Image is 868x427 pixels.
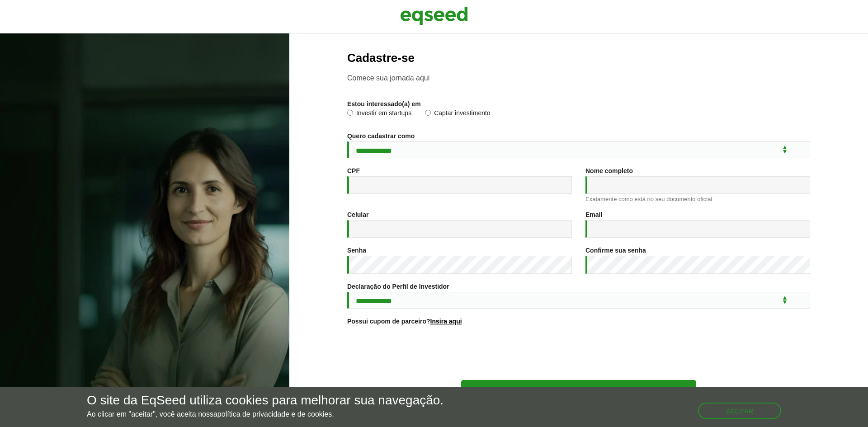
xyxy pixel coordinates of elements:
[347,133,415,139] label: Quero cadastrar como
[430,318,462,324] a: Insira aqui
[400,5,468,27] img: EqSeed Logo
[425,110,431,116] input: Captar investimento
[347,211,368,218] label: Celular
[585,168,633,174] label: Nome completo
[347,283,449,290] label: Declaração do Perfil de Investidor
[347,52,810,65] h2: Cadastre-se
[510,336,647,371] iframe: reCAPTCHA
[347,110,353,116] input: Investir em startups
[347,74,810,82] p: Comece sua jornada aqui
[347,110,411,119] label: Investir em startups
[425,110,491,119] label: Captar investimento
[698,403,781,419] button: Aceitar
[87,394,443,408] h5: O site da EqSeed utiliza cookies para melhorar sua navegação.
[347,247,366,253] label: Senha
[87,410,443,418] p: Ao clicar em "aceitar", você aceita nossa .
[585,211,602,218] label: Email
[585,196,810,202] div: Exatamente como está no seu documento oficial
[461,380,696,399] button: Cadastre-se
[347,318,462,324] label: Possui cupom de parceiro?
[347,168,360,174] label: CPF
[347,101,421,107] label: Estou interessado(a) em
[585,247,646,253] label: Confirme sua senha
[217,411,332,418] a: política de privacidade e de cookies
